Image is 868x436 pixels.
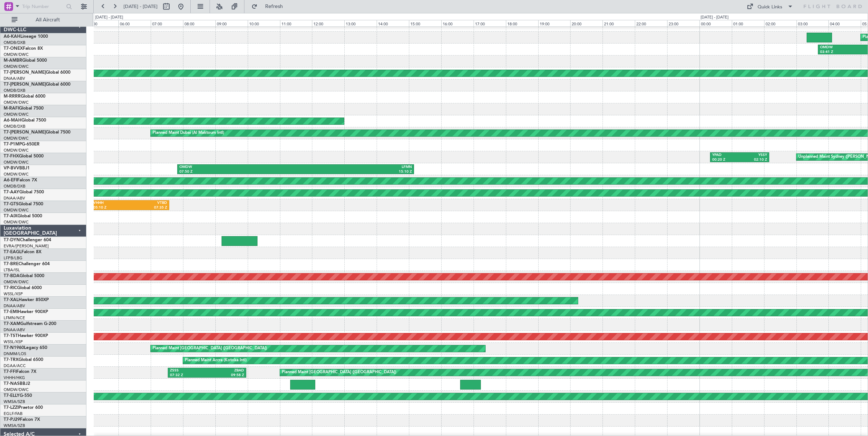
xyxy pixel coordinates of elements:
a: T7-BREChallenger 604 [4,262,50,266]
span: T7-TRX [4,358,19,362]
span: T7-PJ29 [4,418,20,422]
div: 07:32 Z [170,373,207,378]
div: 02:00 [764,20,796,26]
div: YPAD [712,153,740,158]
a: OMDW/DWC [4,279,29,285]
div: 07:35 Z [130,205,167,210]
a: T7-P1MPG-650ER [4,142,40,147]
a: OMDW/DWC [4,172,29,177]
span: T7-NAS [4,382,20,386]
div: 21:00 [603,20,635,26]
a: T7-TSTHawker 900XP [4,334,48,338]
div: 15:10 Z [296,169,412,174]
div: 19:00 [538,20,571,26]
div: [DATE] - [DATE] [95,15,123,21]
div: 02:10 Z [739,157,767,163]
span: All Aircraft [19,17,77,22]
a: LFPB/LBG [4,255,23,261]
div: 07:00 [151,20,183,26]
span: T7-[PERSON_NAME] [4,70,46,75]
a: T7-EAGLFalcon 8X [4,250,41,254]
span: A6-EFI [4,178,17,182]
input: Trip Number [22,1,64,12]
a: LFMN/NCE [4,315,25,321]
a: OMDB/DXB [4,88,25,93]
div: Quick Links [758,4,782,11]
a: A6-KAHLineage 1000 [4,34,48,39]
div: 05:00 [86,20,118,26]
a: WSSL/XSP [4,339,23,345]
div: Planned Maint [GEOGRAPHIC_DATA] ([GEOGRAPHIC_DATA]) [153,343,267,354]
div: 00:20 Z [712,157,740,163]
div: 11:00 [280,20,312,26]
span: T7-ONEX [4,46,23,51]
a: T7-[PERSON_NAME]Global 6000 [4,82,70,87]
a: T7-AIXGlobal 5000 [4,214,42,218]
div: 14:00 [377,20,409,26]
div: Planned Maint Dubai (Al Maktoum Intl) [153,128,224,139]
a: T7-PJ29Falcon 7X [4,418,40,422]
div: 00:00 [699,20,732,26]
button: All Aircraft [8,14,79,26]
div: [DATE] - [DATE] [701,15,729,21]
a: T7-ELLYG-550 [4,394,32,398]
a: T7-AAYGlobal 7500 [4,190,44,194]
div: VTBD [130,201,167,206]
div: 01:00 [732,20,764,26]
a: DNMM/LOS [4,351,26,357]
button: Quick Links [743,1,797,12]
div: YSSY [739,153,767,158]
div: 13:00 [344,20,377,26]
span: T7-LZZI [4,406,19,410]
span: A6-MAH [4,118,21,123]
a: OMDB/DXB [4,184,25,189]
span: T7-RIC [4,286,17,290]
div: 16:00 [441,20,474,26]
div: 07:50 Z [179,169,296,174]
a: T7-TRXGlobal 6500 [4,358,43,362]
a: OMDW/DWC [4,160,29,165]
div: Planned Maint [GEOGRAPHIC_DATA] ([GEOGRAPHIC_DATA]) [282,367,396,378]
a: T7-DYNChallenger 604 [4,238,51,242]
a: OMDW/DWC [4,112,29,117]
span: T7-EAGL [4,250,21,254]
a: DNAA/ABV [4,76,25,81]
span: T7-FHX [4,154,19,159]
span: T7-GTS [4,202,19,206]
div: ZBAD [207,368,244,373]
span: T7-AIX [4,214,17,218]
a: T7-FHXGlobal 5000 [4,154,44,159]
a: A6-MAHGlobal 7500 [4,118,46,123]
div: 17:00 [474,20,506,26]
span: M-RAFI [4,106,19,111]
span: T7-FFI [4,370,16,374]
a: OMDW/DWC [4,100,29,105]
a: T7-RICGlobal 6000 [4,286,42,290]
a: EGLF/FAB [4,411,23,416]
div: 09:00 [215,20,248,26]
a: T7-XALHawker 850XP [4,298,49,302]
a: DNAA/ABV [4,303,25,309]
div: 23:00 [667,20,699,26]
div: OMDW [179,165,296,170]
span: T7-EMI [4,310,18,314]
a: DNAA/ABV [4,327,25,333]
a: M-AMBRGlobal 5000 [4,58,47,63]
a: T7-NASBBJ2 [4,382,30,386]
a: DNAA/ABV [4,196,25,201]
span: [DATE] - [DATE] [123,3,158,10]
a: T7-N1960Legacy 650 [4,346,47,350]
span: T7-XAL [4,298,19,302]
a: WMSA/SZB [4,423,25,428]
span: T7-N1960 [4,346,24,350]
a: OMDW/DWC [4,64,29,69]
span: VP-BVV [4,166,19,170]
span: T7-TST [4,334,18,338]
div: Planned Maint Accra (Kotoka Intl) [185,355,247,366]
a: VHHH/HKG [4,375,25,381]
div: 22:00 [635,20,667,26]
div: 06:00 [118,20,151,26]
div: 04:00 [828,20,861,26]
span: Refresh [259,4,289,9]
span: T7-AAY [4,190,19,194]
